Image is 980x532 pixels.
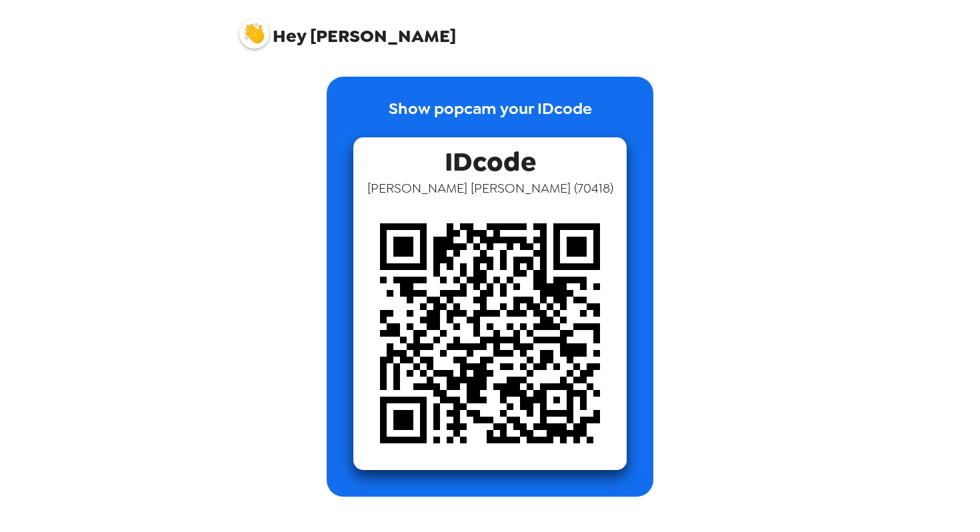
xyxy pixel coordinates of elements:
span: [PERSON_NAME] [239,12,456,45]
p: Show popcam your IDcode [389,97,592,137]
span: [PERSON_NAME] [PERSON_NAME] ( 70418 ) [367,179,613,197]
img: profile pic [239,19,269,49]
span: Hey [273,24,306,48]
img: qr code [353,197,627,470]
span: IDcode [445,137,536,179]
